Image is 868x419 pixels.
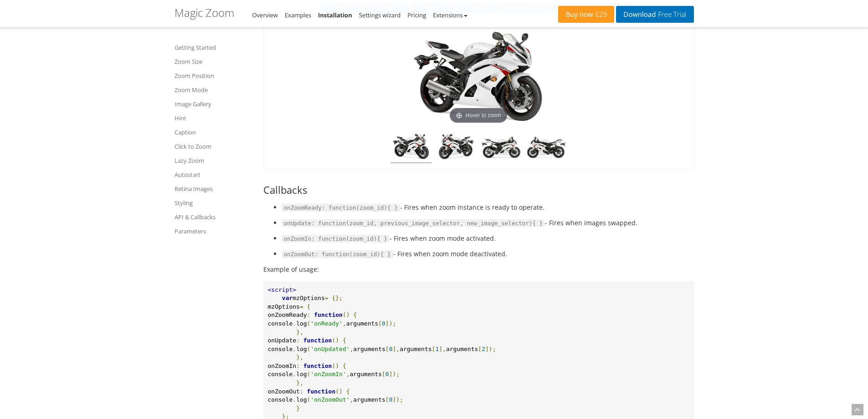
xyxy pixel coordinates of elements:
span: , [350,346,354,352]
span: ]); [485,346,496,352]
span: }, [296,379,303,386]
span: { [353,311,357,318]
span: [ [385,346,389,352]
span: ], [439,346,446,352]
a: Styling [175,197,252,208]
span: [ [378,320,382,327]
img: yzf-r6-white-1.jpg [481,133,522,163]
code: onUpdate: function(zoom_id, previous_image_selector, new_image_selector){ } [282,219,545,228]
li: - Fires when images swapped. [282,217,694,228]
a: Retina Images [175,183,252,194]
span: arguments [353,396,385,403]
span: { [346,388,350,395]
span: 2 [482,346,485,352]
a: Getting Started [175,42,252,53]
span: arguments [353,346,385,352]
span: } [296,405,300,412]
span: function [303,337,332,344]
span: function [307,388,336,395]
span: ], [392,346,400,352]
span: . [293,396,296,403]
span: ]); [392,396,403,403]
span: console [268,320,293,327]
span: : [296,362,300,369]
a: Click to Zoom [175,141,252,152]
span: = [300,303,303,310]
span: ]); [385,320,396,327]
a: Settings wizard [359,11,401,19]
span: ( [307,371,311,378]
span: ( [307,346,311,352]
a: Hover to zoom [406,29,551,126]
a: Lazy Zoom [175,155,252,166]
span: : [296,337,300,344]
span: arguments [346,320,378,327]
a: Zoom Mode [175,84,252,95]
span: console [268,396,293,403]
span: }, [296,354,303,361]
img: yzf-r6-white-3.jpg [390,133,431,163]
span: [ [382,371,385,378]
a: Zoom Size [175,56,252,67]
span: 'onUpdated' [310,346,349,352]
span: 0 [385,371,389,378]
span: onZoomOut [268,388,300,395]
span: 0 [389,346,393,352]
span: () [343,311,350,318]
span: [ [385,396,389,403]
span: { [343,362,346,369]
span: log [296,320,307,327]
h1: Magic Zoom [175,7,234,19]
span: log [296,346,307,352]
span: console [268,371,293,378]
span: onZoomReady [268,311,307,318]
a: Installation [318,11,352,19]
a: Caption [175,127,252,138]
span: 'onZoomOut' [310,396,349,403]
span: = [325,295,329,301]
li: - Fires when zoom mode activated. [282,233,694,244]
span: arguments [400,346,431,352]
span: var [282,295,293,301]
span: function [314,311,343,318]
span: : [300,388,303,395]
span: { [343,337,346,344]
span: () [332,362,339,369]
a: Examples [285,11,311,19]
span: 0 [389,396,393,403]
img: yzf-r6-white-4.jpg [436,133,477,163]
a: Zoom Position [175,70,252,81]
code: onZoomReady: function(zoom_id){ } [282,204,400,212]
span: 1 [435,346,439,352]
span: () [332,337,339,344]
span: £29 [593,11,607,18]
span: , [350,396,354,403]
span: }, [296,329,303,336]
a: Autostart [175,169,252,180]
a: DownloadFree Trial [616,6,693,23]
span: : [307,311,311,318]
span: log [296,396,307,403]
span: [ [432,346,436,352]
span: Free Trial [656,11,686,18]
span: function [303,362,332,369]
span: . [293,371,296,378]
span: onZoomIn [268,362,297,369]
span: ]); [389,371,400,378]
span: ( [307,320,311,327]
code: onZoomOut: function(zoom_id){ } [282,250,393,259]
p: Example of usage: [263,264,694,274]
span: log [296,371,307,378]
code: onZoomIn: function(zoom_id){ } [282,235,390,243]
a: Extensions [433,11,467,19]
span: [ [478,346,482,352]
a: Overview [252,11,278,19]
li: - Fires when zoom mode deactivated. [282,248,694,259]
span: { [307,303,311,310]
a: Parameters [175,226,252,237]
span: {}; [332,295,342,301]
a: Pricing [407,11,426,19]
span: , [343,320,346,327]
a: Buy now£29 [558,6,614,23]
span: . [293,346,296,352]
